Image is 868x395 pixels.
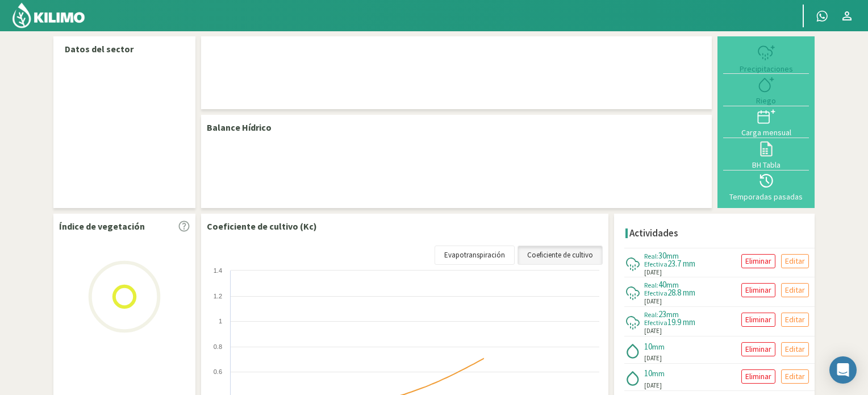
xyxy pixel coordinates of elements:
[741,342,775,356] button: Eliminar
[829,356,857,384] div: Open Intercom Messenger
[652,342,665,352] span: mm
[644,281,658,289] span: Real:
[741,369,775,384] button: Eliminar
[785,284,805,297] p: Editar
[745,255,771,268] p: Eliminar
[781,342,809,356] button: Editar
[214,293,222,300] text: 1.2
[741,254,775,268] button: Eliminar
[644,368,652,379] span: 10
[741,283,775,297] button: Eliminar
[667,287,695,298] span: 28.8 mm
[644,289,667,297] span: Efectiva
[666,280,679,290] span: mm
[219,318,222,325] text: 1
[727,161,806,169] div: BH Tabla
[435,246,515,265] a: Evapotranspiración
[644,381,662,390] span: [DATE]
[59,219,145,233] p: Índice de vegetación
[644,318,667,327] span: Efectiva
[745,370,771,383] p: Eliminar
[785,313,805,326] p: Editar
[785,370,805,383] p: Editar
[658,279,666,290] span: 40
[644,260,667,268] span: Efectiva
[781,369,809,384] button: Editar
[644,252,658,260] span: Real:
[658,250,666,261] span: 30
[723,106,809,138] button: Carga mensual
[723,42,809,74] button: Precipitaciones
[745,343,771,356] p: Eliminar
[667,258,695,269] span: 23.7 mm
[727,193,806,201] div: Temporadas pasadas
[658,309,666,319] span: 23
[65,42,184,56] p: Datos del sector
[727,128,806,136] div: Carga mensual
[727,65,806,73] div: Precipitaciones
[666,251,679,261] span: mm
[785,343,805,356] p: Editar
[727,97,806,105] div: Riego
[207,120,272,134] p: Balance Hídrico
[723,138,809,170] button: BH Tabla
[644,297,662,306] span: [DATE]
[644,326,662,336] span: [DATE]
[781,254,809,268] button: Editar
[652,368,665,379] span: mm
[644,341,652,352] span: 10
[723,171,809,202] button: Temporadas pasadas
[518,246,603,265] a: Coeficiente de cultivo
[11,2,86,29] img: Kilimo
[667,317,695,327] span: 19.9 mm
[629,228,678,239] h4: Actividades
[214,343,222,350] text: 0.8
[214,368,222,375] text: 0.6
[781,283,809,297] button: Editar
[723,74,809,106] button: Riego
[781,313,809,327] button: Editar
[68,240,181,354] img: Loading...
[741,313,775,327] button: Eliminar
[644,268,662,277] span: [DATE]
[644,310,658,319] span: Real:
[666,309,679,319] span: mm
[644,354,662,363] span: [DATE]
[745,313,771,326] p: Eliminar
[207,219,317,233] p: Coeficiente de cultivo (Kc)
[214,267,222,274] text: 1.4
[785,255,805,268] p: Editar
[745,284,771,297] p: Eliminar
